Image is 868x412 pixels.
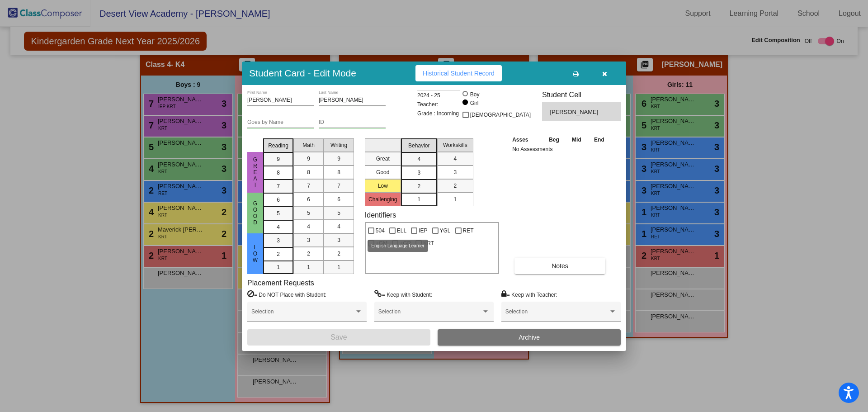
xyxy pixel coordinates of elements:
label: = Do NOT Place with Student: [247,290,326,299]
span: +GM [376,238,387,249]
span: 4 [453,155,457,163]
span: 1 [307,263,310,271]
span: [PERSON_NAME] [550,108,600,117]
span: Good [251,200,259,226]
span: 9 [277,155,280,163]
button: Archive [438,329,621,346]
label: Identifiers [365,211,396,219]
span: 4 [307,223,310,231]
label: = Keep with Student: [374,290,432,299]
div: Girl [470,99,479,107]
span: 5 [307,209,310,217]
button: Save [247,329,430,346]
span: +GR [400,238,411,249]
span: Behavior [408,142,429,150]
span: 1 [277,263,280,271]
span: 6 [277,196,280,204]
td: No Assessments [510,145,611,154]
span: 1 [453,195,457,204]
th: Mid [566,135,587,145]
span: Save [330,333,347,341]
span: Teacher: [417,100,438,109]
span: 504 [376,225,385,236]
span: YGL [440,225,451,236]
span: 8 [307,168,310,176]
span: 7 [307,182,310,190]
input: goes by name [247,119,314,126]
span: Writing [330,141,347,149]
span: 1 [337,263,340,271]
span: Workskills [443,141,467,149]
span: 2 [453,182,457,190]
span: 3 [307,236,310,244]
span: 3 [337,236,340,244]
label: Placement Requests [247,279,314,287]
th: End [588,135,611,145]
span: [DEMOGRAPHIC_DATA] [470,109,531,120]
span: 6 [307,195,310,204]
div: Boy [470,90,480,99]
span: 2 [417,182,420,190]
span: 9 [307,155,310,163]
span: 2 [277,250,280,258]
span: IEP [419,225,427,236]
span: 8 [277,169,280,177]
span: 7 [277,182,280,190]
button: Historical Student Record [415,65,502,81]
span: KRT [423,238,434,249]
span: 5 [337,209,340,217]
button: Notes [514,258,605,274]
span: Historical Student Record [423,70,495,77]
span: 2 [307,250,310,258]
span: 1 [417,195,420,204]
h3: Student Cell [542,90,621,99]
span: Great [251,156,259,188]
span: Math [302,141,315,149]
span: 4 [417,155,420,163]
th: Beg [542,135,566,145]
span: Grade : Incoming [417,109,459,118]
span: 4 [337,223,340,231]
span: Notes [552,262,568,270]
span: 3 [417,169,420,177]
span: 3 [453,168,457,176]
span: Low [251,244,259,263]
span: Reading [268,142,288,150]
span: RET [463,225,474,236]
span: 6 [337,195,340,204]
span: 2024 - 25 [417,91,440,100]
span: ELL [397,225,406,236]
h3: Student Card - Edit Mode [249,67,356,79]
span: 5 [277,209,280,218]
span: 7 [337,182,340,190]
span: 3 [277,237,280,245]
span: 2 [337,250,340,258]
span: 4 [277,223,280,231]
span: 9 [337,155,340,163]
th: Asses [510,135,542,145]
span: Archive [519,334,540,341]
span: 8 [337,168,340,176]
label: = Keep with Teacher: [501,290,557,299]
